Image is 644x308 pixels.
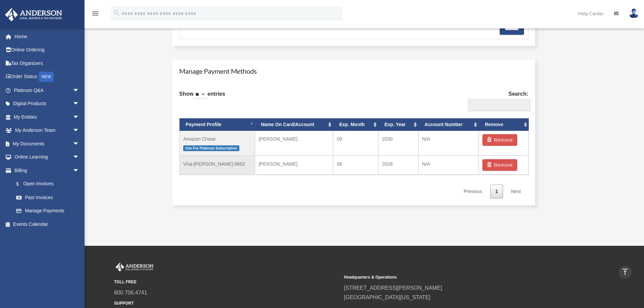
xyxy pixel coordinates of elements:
[5,70,90,84] a: Order StatusNEW
[333,131,378,156] td: 09
[114,279,339,286] small: TOLL FREE
[114,290,147,295] a: 800.706.4741
[506,185,526,198] a: Next
[179,89,225,105] label: Show entries
[482,159,517,171] button: Remove
[9,177,90,191] a: $Open Invoices
[73,110,86,124] span: arrow_drop_down
[183,145,239,151] span: Use For Platinum Subscription
[73,137,86,151] span: arrow_drop_down
[5,217,90,231] a: Events Calendar
[255,156,333,174] td: [PERSON_NAME]
[180,131,255,156] td: Amazon Chase
[91,12,99,18] a: menu
[9,191,90,204] a: Past Invoices
[490,185,503,198] a: 1
[419,131,479,156] td: N/A
[73,84,86,97] span: arrow_drop_down
[479,118,528,131] th: Remove: activate to sort column ascending
[73,97,86,111] span: arrow_drop_down
[180,118,255,131] th: Payment Profile: activate to sort column descending
[255,131,333,156] td: [PERSON_NAME]
[73,150,86,164] span: arrow_drop_down
[419,118,479,131] th: Account Number: activate to sort column ascending
[333,156,378,174] td: 08
[419,156,479,174] td: N/A
[458,185,487,198] a: Previous
[179,66,528,76] h4: Manage Payment Methods
[465,89,528,112] label: Search:
[5,110,90,124] a: My Entitiesarrow_drop_down
[113,9,120,17] i: search
[378,118,419,131] th: Exp. Year: activate to sort column ascending
[194,91,208,99] select: Showentries
[618,265,632,279] a: vertical_align_top
[5,150,90,164] a: Online Learningarrow_drop_down
[5,43,90,57] a: Online Ordering
[255,118,333,131] th: Name On Card/Account: activate to sort column ascending
[621,268,629,276] i: vertical_align_top
[344,294,431,300] a: [GEOGRAPHIC_DATA][US_STATE]
[5,84,90,97] a: Platinum Q&Aarrow_drop_down
[333,118,378,131] th: Exp. Month: activate to sort column ascending
[5,164,90,177] a: Billingarrow_drop_down
[73,164,86,177] span: arrow_drop_down
[344,285,442,291] a: [STREET_ADDRESS][PERSON_NAME]
[5,56,90,70] a: Tax Organizers
[378,131,419,156] td: 2030
[3,8,64,21] img: Anderson Advisors Platinum Portal
[468,99,531,112] input: Search:
[114,300,339,307] small: SUPPORT
[5,124,90,137] a: My Anderson Teamarrow_drop_down
[180,156,255,174] td: Visa-[PERSON_NAME]-9652
[378,156,419,174] td: 2029
[629,8,639,18] img: User Pic
[9,204,86,218] a: Manage Payments
[73,124,86,138] span: arrow_drop_down
[39,72,54,82] div: NEW
[482,134,517,146] button: Remove
[5,137,90,150] a: My Documentsarrow_drop_down
[5,30,90,43] a: Home
[5,97,90,111] a: Digital Productsarrow_drop_down
[114,263,155,271] img: Anderson Advisors Platinum Portal
[20,180,23,188] span: $
[344,274,569,281] small: Headquarters & Operations
[91,9,99,18] i: menu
